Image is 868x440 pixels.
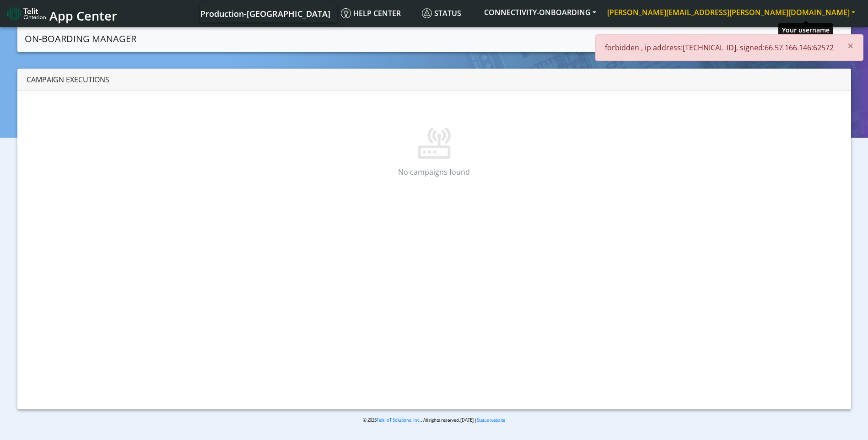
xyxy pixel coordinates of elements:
div: Your username [778,23,833,37]
a: Telit IoT Solutions, Inc. [377,417,421,423]
p: © 2025 . All rights reserved.[DATE] | [224,417,644,424]
div: Campaign Executions [17,69,851,91]
a: Create campaign [771,29,844,47]
img: logo-telit-cinterion-gw-new.png [7,6,46,21]
span: Help center [341,8,401,18]
p: No campaigns found [42,166,826,177]
a: On-Boarding Manager [25,30,136,48]
span: Status [422,8,461,18]
img: No more campaigns found [405,101,464,159]
span: App Center [49,7,117,24]
a: App Center [7,4,116,23]
img: knowledge.svg [341,8,351,18]
span: Production-[GEOGRAPHIC_DATA] [200,8,330,19]
button: [PERSON_NAME][EMAIL_ADDRESS][PERSON_NAME][DOMAIN_NAME] [602,4,861,21]
p: forbidden , ip address:[TECHNICAL_ID], signed:66.57.166.146:62572 [605,42,834,53]
button: Close [838,35,863,57]
img: status.svg [422,8,432,18]
a: Status website [477,417,505,423]
button: CONNECTIVITY-ONBOARDING [479,4,602,21]
a: Your current platform instance [200,4,330,22]
a: Campaigns [722,29,771,47]
span: × [847,38,854,53]
a: Status [418,4,479,22]
a: Help center [337,4,418,22]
